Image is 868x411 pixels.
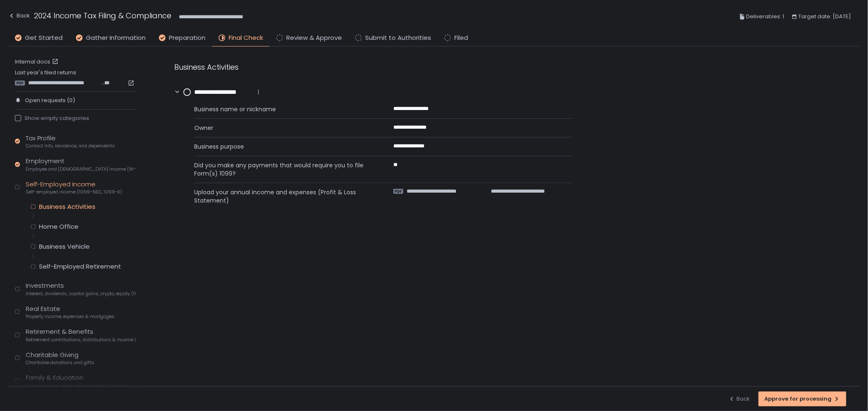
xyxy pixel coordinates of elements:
span: Owner [194,124,373,132]
div: Real Estate [26,304,115,320]
button: Approve for processing [758,391,846,406]
div: Business Activities [174,61,573,73]
span: Open requests (0) [25,97,75,104]
span: Deliverables: 1 [746,12,785,22]
span: Filed [454,33,468,43]
span: Contact info, residence, and dependents [26,143,115,149]
div: Back [729,395,750,403]
span: Business purpose [194,142,373,151]
button: Back [8,10,30,24]
span: Submit to Authorities [365,33,431,43]
span: Retirement contributions, distributions & income (1099-R, 5498) [26,337,136,343]
div: Self-Employed Income [26,180,122,196]
span: Final Check [229,33,263,43]
span: Did you make any payments that would require you to file Form(s) 1099? [194,161,373,178]
span: Review & Approve [286,33,342,43]
div: Charitable Giving [26,350,94,366]
span: Self-employed income (1099-NEC, 1099-K) [26,189,122,195]
div: Self-Employed Retirement [39,262,121,271]
div: Last year's filed returns [15,69,136,86]
div: Home Office [39,223,78,231]
h1: 2024 Income Tax Filing & Compliance [34,10,171,21]
span: Target date: [DATE] [799,12,851,22]
div: Tax Profile [26,134,115,149]
div: Business Activities [39,203,95,211]
div: Business Vehicle [39,242,90,251]
a: Internal docs [15,58,60,66]
span: Interest, dividends, capital gains, crypto, equity (1099s, K-1s) [26,291,136,297]
div: Back [8,11,30,21]
span: Tuition & loans, childcare, household, 529 plans [26,383,132,389]
button: Back [729,391,750,406]
span: Gather Information [86,33,146,43]
div: Approve for processing [765,395,840,403]
div: Retirement & Benefits [26,327,136,343]
div: Investments [26,281,136,297]
span: Upload your annual income and expenses (Profit & Loss Statement) [194,188,373,205]
span: Employee and [DEMOGRAPHIC_DATA] income (W-2s) [26,166,136,172]
span: Business name or nickname [194,105,373,113]
span: Get Started [25,33,63,43]
div: Employment [26,157,136,172]
span: Preparation [169,33,205,43]
span: Charitable donations and gifts [26,360,94,366]
span: Property income, expenses & mortgages [26,313,115,320]
div: Family & Education [26,373,132,389]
